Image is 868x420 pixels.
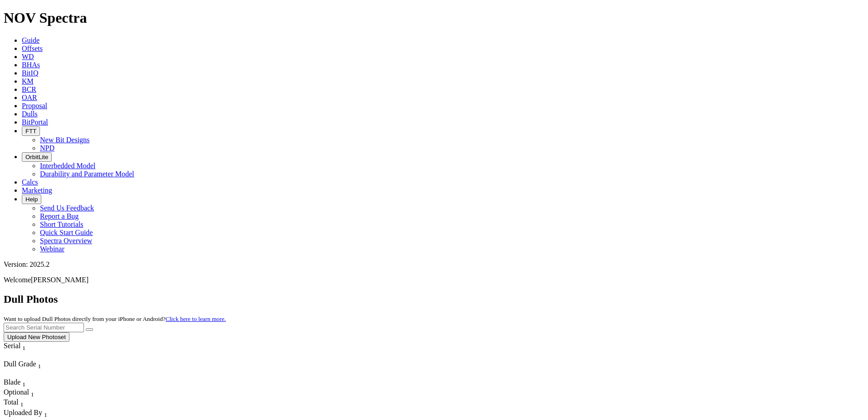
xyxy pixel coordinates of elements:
[20,401,24,408] sub: 1
[40,170,134,178] a: Durability and Parameter Model
[4,360,67,378] div: Sort None
[25,128,36,135] span: FTT
[22,345,25,351] sub: 1
[4,10,864,26] h1: NOV Spectra
[4,360,67,370] div: Dull Grade Sort None
[22,381,25,388] sub: 1
[40,237,92,245] a: Spectra Overview
[25,196,38,203] span: Help
[4,360,36,368] span: Dull Grade
[4,352,42,360] div: Column Menu
[22,53,34,60] a: WD
[40,144,54,152] a: NPD
[40,229,93,236] a: Quick Start Guide
[4,370,67,378] div: Column Menu
[4,378,35,388] div: Blade Sort None
[4,276,864,284] p: Welcome
[40,212,79,220] a: Report a Bug
[40,220,84,228] a: Short Tutorials
[40,162,95,170] a: Interbedded Model
[22,61,40,69] a: BHAs
[4,315,226,322] small: Want to upload Dull Photos directly from your iPhone or Android?
[4,409,42,416] span: Uploaded By
[22,342,25,350] span: Sort None
[40,204,94,212] a: Send Us Feedback
[44,409,47,416] span: Sort None
[4,323,84,332] input: Search Serial Number
[40,136,89,144] a: New Bit Designs
[22,85,36,93] a: BCR
[4,388,29,396] span: Optional
[4,398,35,408] div: Total Sort None
[22,378,25,386] span: Sort None
[25,154,48,160] span: OrbitLite
[38,363,41,370] sub: 1
[31,388,34,396] span: Sort None
[22,110,38,118] a: Dulls
[22,126,40,136] button: FTT
[22,178,38,186] a: Calcs
[4,378,20,386] span: Blade
[38,360,41,368] span: Sort None
[22,152,52,162] button: OrbitLite
[31,276,89,284] span: [PERSON_NAME]
[22,118,48,126] a: BitPortal
[4,342,20,350] span: Serial
[22,195,41,204] button: Help
[4,332,69,342] button: Upload New Photoset
[44,411,47,418] sub: 1
[22,36,39,44] a: Guide
[4,293,864,305] h2: Dull Photos
[22,45,43,52] a: Offsets
[4,398,35,408] div: Sort None
[4,388,35,398] div: Optional Sort None
[4,398,19,406] span: Total
[22,77,34,85] a: KM
[166,315,226,322] a: Click here to learn more.
[22,102,47,110] a: Proposal
[4,342,42,352] div: Serial Sort None
[22,186,52,194] a: Marketing
[40,245,64,253] a: Webinar
[20,398,24,406] span: Sort None
[22,94,37,101] a: OAR
[4,342,42,360] div: Sort None
[4,409,89,419] div: Uploaded By Sort None
[22,69,38,77] a: BitIQ
[31,391,34,398] sub: 1
[4,378,35,388] div: Sort None
[4,260,864,269] div: Version: 2025.2
[4,388,35,398] div: Sort None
